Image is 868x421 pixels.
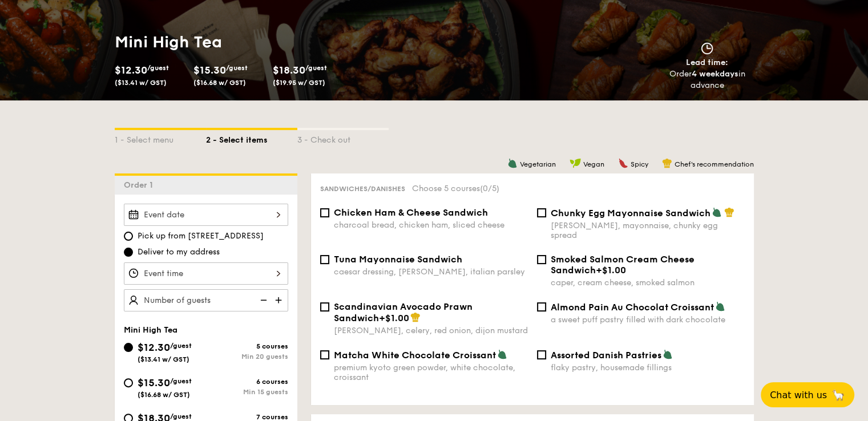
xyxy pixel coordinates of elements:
[124,325,177,335] span: Mini High Tea
[692,69,738,79] strong: 4 weekdays
[320,255,329,264] input: Tuna Mayonnaise Sandwichcaesar dressing, [PERSON_NAME], italian parsley
[193,64,226,76] span: $15.30
[675,160,754,168] span: Chef's recommendation
[124,180,158,190] span: Order 1
[115,64,147,76] span: $12.30
[412,184,499,193] span: Choose 5 courses
[124,378,133,387] input: $15.30/guest($16.68 w/ GST)6 coursesMin 15 guests
[551,302,714,313] span: Almond Pain Au Chocolat Croissant
[831,388,845,402] span: 🦙
[124,343,133,352] input: $12.30/guest($13.41 w/ GST)5 coursesMin 20 guests
[724,207,734,217] img: icon-chef-hat.a58ddaea.svg
[170,342,192,350] span: /guest
[761,382,854,407] button: Chat with us🦙
[206,378,288,386] div: 6 courses
[618,158,628,168] img: icon-spicy.37a8142b.svg
[138,355,189,363] span: ($13.41 w/ GST)
[656,68,758,91] div: Order in advance
[115,79,167,87] span: ($13.41 w/ GST)
[206,388,288,396] div: Min 15 guests
[410,312,421,322] img: icon-chef-hat.a58ddaea.svg
[570,158,581,168] img: icon-vegan.f8ff3823.svg
[138,377,170,389] span: $15.30
[583,160,604,168] span: Vegan
[537,255,546,264] input: Smoked Salmon Cream Cheese Sandwich+$1.00caper, cream cheese, smoked salmon
[124,289,288,311] input: Number of guests
[334,220,528,230] div: charcoal bread, chicken ham, sliced cheese
[551,315,745,325] div: a sweet puff pastry filled with dark chocolate
[170,377,192,385] span: /guest
[551,363,745,373] div: flaky pastry, housemade fillings
[334,254,462,265] span: Tuna Mayonnaise Sandwich
[334,350,496,361] span: Matcha White Chocolate Croissant
[138,230,264,242] span: Pick up from [STREET_ADDRESS]
[537,350,546,359] input: Assorted Danish Pastriesflaky pastry, housemade fillings
[662,158,672,168] img: icon-chef-hat.a58ddaea.svg
[334,363,528,382] div: premium kyoto green powder, white chocolate, croissant
[273,79,325,87] span: ($19.95 w/ GST)
[226,64,248,72] span: /guest
[551,221,745,240] div: [PERSON_NAME], mayonnaise, chunky egg spread
[206,342,288,350] div: 5 courses
[334,301,473,323] span: Scandinavian Avocado Prawn Sandwich
[206,413,288,421] div: 7 courses
[170,412,192,420] span: /guest
[115,32,430,52] h1: Mini High Tea
[124,232,133,241] input: Pick up from [STREET_ADDRESS]
[551,350,661,361] span: Assorted Danish Pastries
[715,301,725,311] img: icon-vegetarian.fe4039eb.svg
[551,278,745,288] div: caper, cream cheese, smoked salmon
[273,64,305,76] span: $18.30
[537,302,546,311] input: Almond Pain Au Chocolat Croissanta sweet puff pastry filled with dark chocolate
[206,353,288,361] div: Min 20 guests
[712,207,722,217] img: icon-vegetarian.fe4039eb.svg
[497,349,507,359] img: icon-vegetarian.fe4039eb.svg
[770,390,827,400] span: Chat with us
[254,289,271,311] img: icon-reduce.1d2dbef1.svg
[379,313,409,323] span: +$1.00
[138,341,170,354] span: $12.30
[480,184,499,193] span: (0/5)
[297,130,389,146] div: 3 - Check out
[124,248,133,257] input: Deliver to my address
[631,160,648,168] span: Spicy
[193,79,246,87] span: ($16.68 w/ GST)
[147,64,169,72] span: /guest
[320,185,405,193] span: Sandwiches/Danishes
[663,349,673,359] img: icon-vegetarian.fe4039eb.svg
[699,42,716,55] img: icon-clock.2db775ea.svg
[206,130,297,146] div: 2 - Select items
[520,160,556,168] span: Vegetarian
[271,289,288,311] img: icon-add.58712e84.svg
[138,391,190,399] span: ($16.68 w/ GST)
[537,208,546,217] input: Chunky Egg Mayonnaise Sandwich[PERSON_NAME], mayonnaise, chunky egg spread
[507,158,518,168] img: icon-vegetarian.fe4039eb.svg
[551,208,710,218] span: Chunky Egg Mayonnaise Sandwich
[124,204,288,226] input: Event date
[305,64,327,72] span: /guest
[334,207,488,218] span: Chicken Ham & Cheese Sandwich
[115,130,206,146] div: 1 - Select menu
[138,246,220,258] span: Deliver to my address
[124,262,288,285] input: Event time
[334,267,528,277] div: caesar dressing, [PERSON_NAME], italian parsley
[320,302,329,311] input: Scandinavian Avocado Prawn Sandwich+$1.00[PERSON_NAME], celery, red onion, dijon mustard
[334,326,528,335] div: [PERSON_NAME], celery, red onion, dijon mustard
[596,265,626,276] span: +$1.00
[551,254,695,276] span: Smoked Salmon Cream Cheese Sandwich
[320,208,329,217] input: Chicken Ham & Cheese Sandwichcharcoal bread, chicken ham, sliced cheese
[686,58,728,67] span: Lead time:
[320,350,329,359] input: Matcha White Chocolate Croissantpremium kyoto green powder, white chocolate, croissant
